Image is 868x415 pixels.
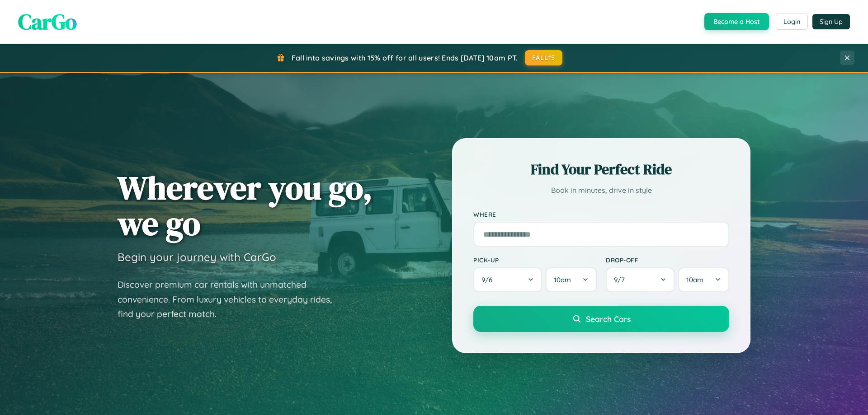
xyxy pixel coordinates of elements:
[678,267,729,292] button: 10am
[18,7,77,37] span: CarGo
[614,275,629,284] span: 9 / 7
[473,306,729,332] button: Search Cars
[473,210,729,218] label: Where
[586,314,631,324] span: Search Cars
[118,277,344,322] p: Discover premium car rentals with unmatched convenience. From luxury vehicles to everyday rides, ...
[473,184,729,197] p: Book in minutes, drive in style
[473,256,597,264] label: Pick-up
[686,275,703,284] span: 10am
[554,275,571,284] span: 10am
[776,14,808,30] button: Login
[118,170,373,241] h1: Wherever you go, we go
[606,267,675,292] button: 9/7
[606,256,729,264] label: Drop-off
[118,250,276,264] h3: Begin your journey with CarGo
[481,275,497,284] span: 9 / 6
[525,50,563,65] button: FALL15
[704,13,769,30] button: Become a Host
[812,14,850,29] button: Sign Up
[546,267,597,292] button: 10am
[292,53,518,62] span: Fall into savings with 15% off for all users! Ends [DATE] 10am PT.
[473,159,729,179] h2: Find Your Perfect Ride
[473,267,542,292] button: 9/6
